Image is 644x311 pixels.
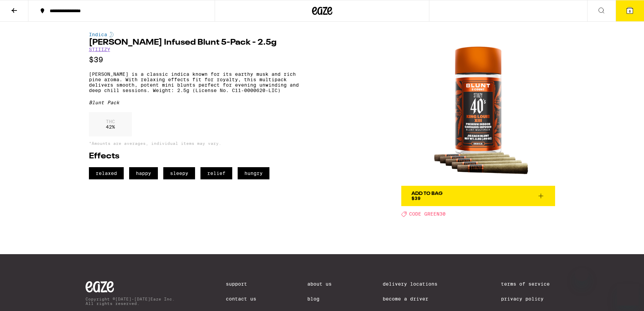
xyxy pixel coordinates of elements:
p: *Amounts are averages, individual items may vary. [89,141,299,146]
a: Blog [307,296,332,302]
div: Blunt Pack [89,100,299,105]
div: Indica [89,32,299,37]
a: STIIIZY [89,47,110,52]
span: relaxed [89,167,124,179]
img: indicaColor.svg [110,32,114,37]
iframe: Button to launch messaging window [617,284,639,306]
p: $39 [89,55,299,64]
span: hungry [238,167,269,179]
span: CODE GREEN30 [409,212,446,217]
span: $39 [411,196,421,201]
div: Add To Bag [411,191,443,196]
a: Terms of Service [501,281,559,287]
div: 42 % [89,112,132,136]
img: STIIIZY - King Louis XIII Infused Blunt 5-Pack - 2.5g [401,32,555,186]
span: happy [129,167,158,179]
h2: Effects [89,152,299,160]
a: Contact Us [226,296,256,302]
a: Support [226,281,256,287]
span: relief [200,167,232,179]
p: [PERSON_NAME] is a classic indica known for its earthy musk and rich pine aroma. With relaxing ef... [89,71,299,93]
a: Privacy Policy [501,296,559,302]
span: 6 [629,9,631,13]
p: THC [106,119,115,124]
h1: [PERSON_NAME] Infused Blunt 5-Pack - 2.5g [89,39,299,47]
a: Become a Driver [383,296,450,302]
a: Delivery Locations [383,281,450,287]
a: About Us [307,281,332,287]
button: 6 [616,0,644,21]
button: Add To Bag$39 [401,186,555,206]
p: Copyright © [DATE]-[DATE] Eaze Inc. All rights reserved. [86,297,175,306]
span: sleepy [163,167,195,179]
iframe: Close message [575,268,589,281]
